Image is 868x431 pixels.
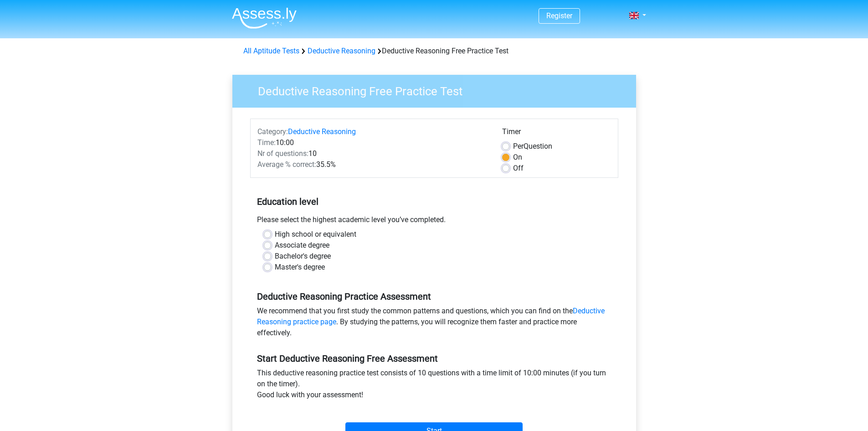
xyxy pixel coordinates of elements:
[257,160,316,169] span: Average % correct:
[257,138,276,147] span: Time:
[275,262,325,273] label: Master's degree
[251,137,495,148] div: 10:00
[257,149,308,158] span: Nr of questions:
[513,142,524,151] span: Per
[243,47,299,55] a: All Aptitude Tests
[250,368,618,404] div: This deductive reasoning practice test consists of 10 questions with a time limit of 10:00 minute...
[546,11,572,20] a: Register
[247,81,629,99] h3: Deductive Reasoning Free Practice Test
[275,251,331,262] label: Bachelor's degree
[257,291,611,302] h5: Deductive Reasoning Practice Assessment
[257,127,288,136] span: Category:
[250,306,618,342] div: We recommend that you first study the common patterns and questions, which you can find on the . ...
[513,163,524,174] label: Off
[275,240,329,251] label: Associate degree
[240,46,629,57] div: Deductive Reasoning Free Practice Test
[308,47,375,55] a: Deductive Reasoning
[257,192,611,211] h5: Education level
[513,152,522,163] label: On
[251,159,495,170] div: 35.5%
[513,141,552,152] label: Question
[232,7,297,29] img: Assessly
[257,353,611,364] h5: Start Deductive Reasoning Free Assessment
[288,127,356,136] a: Deductive Reasoning
[275,229,356,240] label: High school or equivalent
[502,126,611,141] div: Timer
[251,148,495,159] div: 10
[250,214,618,229] div: Please select the highest academic level you’ve completed.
